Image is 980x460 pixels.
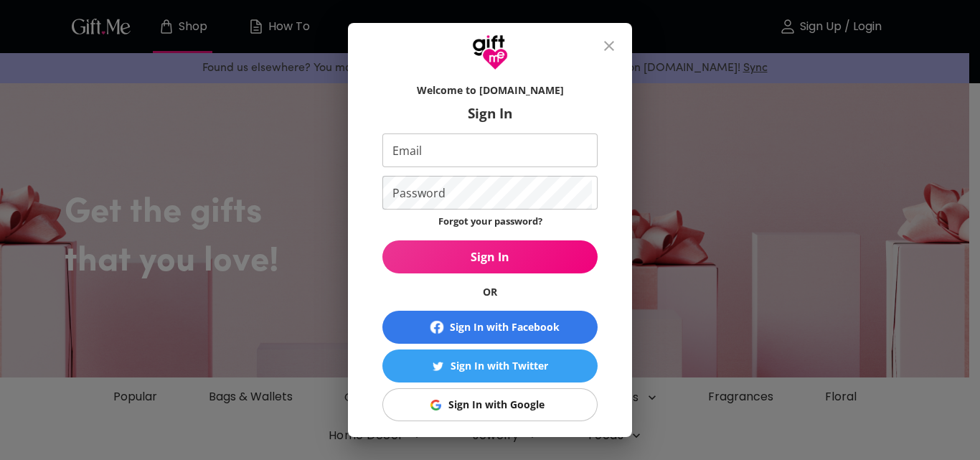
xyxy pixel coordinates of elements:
[592,29,626,63] button: close
[382,105,598,122] h6: Sign In
[451,358,548,374] div: Sign In with Twitter
[382,240,598,273] button: Sign In
[472,34,508,70] img: GiftMe Logo
[382,83,598,98] h6: Welcome to [DOMAIN_NAME]
[382,388,598,421] button: Sign In with GoogleSign In with Google
[433,361,443,372] img: Sign In with Twitter
[382,349,598,382] button: Sign In with TwitterSign In with Twitter
[448,397,545,413] div: Sign In with Google
[430,400,441,410] img: Sign In with Google
[382,249,598,265] span: Sign In
[382,285,598,299] h6: OR
[405,435,575,449] a: Don't have an account? Sign up
[382,311,598,344] button: Sign In with Facebook
[438,215,542,227] a: Forgot your password?
[450,319,560,335] div: Sign In with Facebook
